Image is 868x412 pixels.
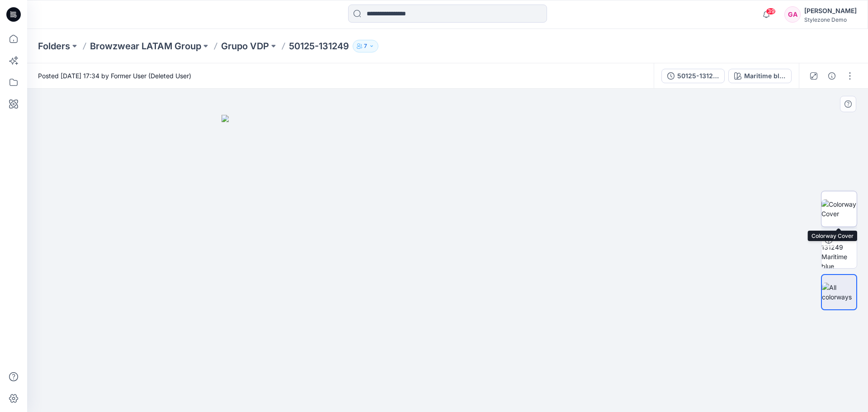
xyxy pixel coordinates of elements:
[661,69,725,83] button: 50125-131249
[90,40,201,52] a: Browzwear LATAM Group
[38,40,70,52] a: Folders
[825,69,839,83] button: Details
[289,40,349,52] p: 50125-131249
[364,41,367,51] p: 7
[221,40,269,52] a: Grupo VDP
[353,40,378,52] button: 7
[804,16,857,23] div: Stylezone Demo
[822,283,856,302] img: All colorways
[804,5,857,16] div: [PERSON_NAME]
[677,71,719,81] div: 50125-131249
[766,8,776,15] span: 39
[744,71,786,81] div: Maritime blue
[728,69,792,83] button: Maritime blue
[821,233,857,268] img: 50125-131249 Maritime blue
[784,6,801,23] div: GA
[821,199,857,218] img: Colorway Cover
[111,72,191,80] a: Former User (Deleted User)
[38,71,191,81] span: Posted [DATE] 17:34 by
